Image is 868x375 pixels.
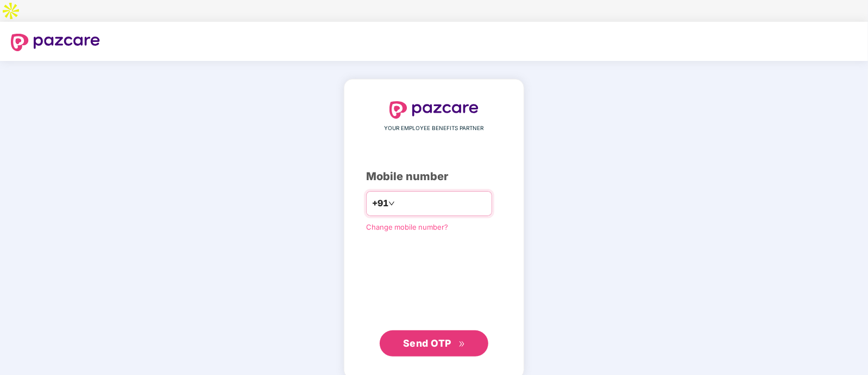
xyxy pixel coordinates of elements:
[403,337,451,349] span: Send OTP
[388,200,395,207] span: down
[11,34,100,51] img: logo
[389,101,479,119] img: logo
[366,168,502,185] div: Mobile number
[366,223,448,231] a: Change mobile number?
[458,341,466,348] span: double-right
[372,196,388,210] span: +91
[380,330,488,356] button: Send OTPdouble-right
[385,124,484,133] span: YOUR EMPLOYEE BENEFITS PARTNER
